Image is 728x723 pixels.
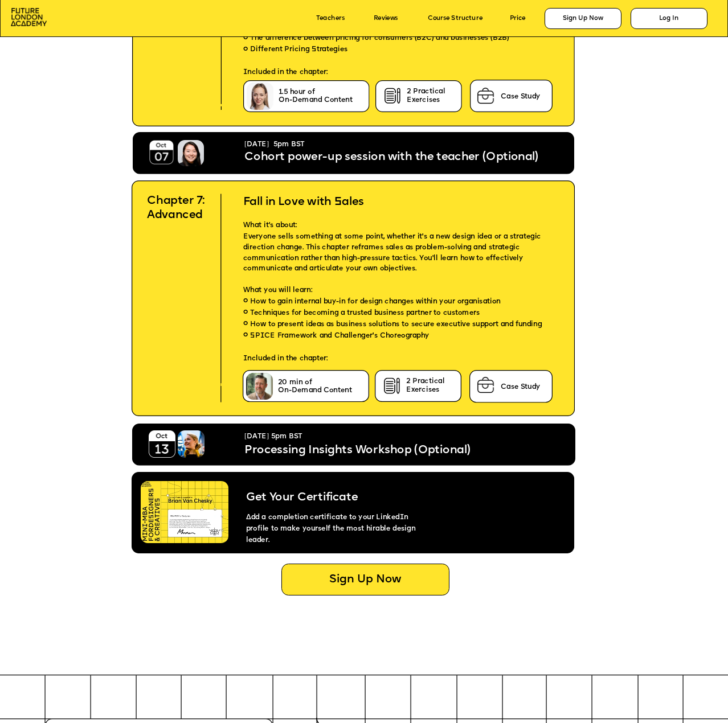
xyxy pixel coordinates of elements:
[501,93,541,101] span: Case Study
[381,376,403,396] img: image-cb722855-f231-420d-ba86-ef8a9b8709e7.png
[475,375,497,395] img: image-75ee59ac-5515-4aba-aadc-0d7dfe35305c.png
[148,139,175,166] img: image-7665a4b8-1b66-4be6-8f36-1a395ef37bd4.png
[250,330,430,342] span: SPICE Framework and Challenger's Choreography
[244,141,305,149] span: [DATE] 5pm BST
[246,514,418,544] span: Add a completion certificate to your LinkedIn profile to make yourself the most hirable design le...
[250,297,500,308] span: How to gain internal buy-in for design changes within your organisation
[407,88,445,104] span: 2 Practical Exercises
[11,8,47,26] img: image-aac980e9-41de-4c2d-a048-f29dd30a0068.png
[229,209,551,232] p: What it's about:
[250,33,509,44] span: The difference between pricing for consumers (B2C) and businesses (B2B)
[428,15,482,22] a: Course Structure
[229,181,551,209] h2: Fall in Love with Sales
[250,319,542,331] span: How to present ideas as business solutions to secure executive support and funding
[149,430,175,457] img: image-5eff7972-b641-4d53-8fb9-5cdc1cd91417.png
[246,492,358,503] span: Get Your Certificate
[250,308,480,319] span: Techniques for becoming a trusted business partner to customers
[406,377,444,394] span: 2 Practical Exercises
[244,445,470,456] span: Processing Insights Workshop (Optional)
[229,353,551,371] p: Included in the chapter:
[147,196,208,221] span: Chapter 7: Advanced
[250,44,347,56] span: Different Pricing Strategies
[244,151,538,163] span: Cohort power-up session with the teacher (Optional)
[279,88,353,104] span: 1.5 hour of On-Demand Content
[316,15,345,22] a: Teachers
[229,274,551,297] p: What you will learn:
[382,86,403,106] img: image-cb722855-f231-420d-ba86-ef8a9b8709e7.png
[229,67,546,78] p: Included in the chapter:
[374,15,398,22] a: Reviews
[244,433,302,441] span: [DATE] 5pm BST
[501,383,541,391] span: Case Study
[229,232,551,274] p: Everyone sells something at some point, whether it's a new design idea or a strategic direction c...
[475,85,497,106] img: image-75ee59ac-5515-4aba-aadc-0d7dfe35305c.png
[278,379,352,394] span: 20 min of On-Demand Content
[510,15,525,22] a: Price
